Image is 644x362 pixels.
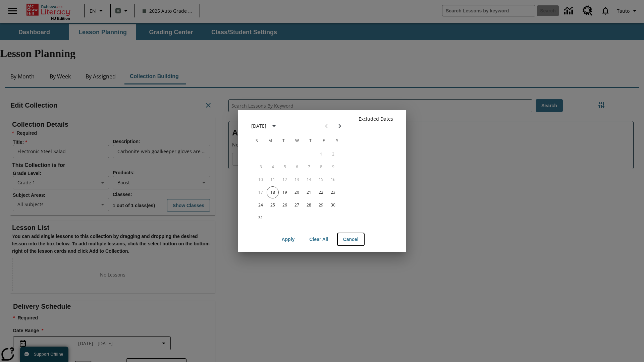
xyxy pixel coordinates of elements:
button: Apply [276,233,300,246]
p: Excluded Dates [351,115,401,122]
button: 18 [267,186,279,198]
span: Friday [318,134,330,147]
button: 19 [279,186,291,198]
button: 30 [327,199,339,211]
span: Wednesday [291,134,303,147]
button: 20 [291,186,303,198]
button: 28 [303,199,315,211]
span: Monday [264,134,276,147]
button: Cancel [338,233,364,246]
button: 26 [279,199,291,211]
button: 27 [291,199,303,211]
div: [DATE] [251,122,266,129]
button: 29 [315,199,327,211]
button: 24 [255,199,267,211]
span: Tuesday [277,134,289,147]
button: Next month [333,119,346,133]
button: 23 [327,186,339,198]
button: 31 [255,212,267,224]
button: Clear All [304,233,333,246]
button: 21 [303,186,315,198]
button: 25 [267,199,279,211]
span: Thursday [304,134,316,147]
button: 22 [315,186,327,198]
span: Sunday [251,134,263,147]
button: calendar view is open, switch to year view [268,120,280,132]
span: Saturday [331,134,343,147]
